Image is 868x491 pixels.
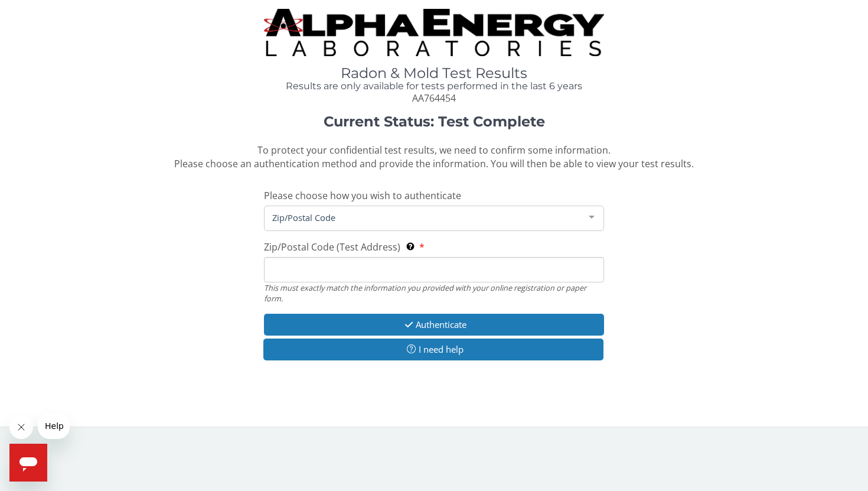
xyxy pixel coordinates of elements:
span: AA764454 [412,92,456,105]
span: Zip/Postal Code [269,211,580,224]
strong: Current Status: Test Complete [324,113,545,130]
button: I need help [263,339,603,360]
span: Zip/Postal Code (Test Address) [264,240,400,253]
button: Authenticate [264,314,604,336]
iframe: Close message [9,415,33,439]
h1: Radon & Mold Test Results [264,66,604,81]
iframe: Button to launch messaging window [9,444,47,482]
img: TightCrop.jpg [264,9,604,56]
div: This must exactly match the information you provided with your online registration or paper form. [264,282,604,304]
span: Please choose how you wish to authenticate [264,189,461,202]
span: To protect your confidential test results, we need to confirm some information. Please choose an ... [174,144,694,170]
h4: Results are only available for tests performed in the last 6 years [264,81,604,92]
iframe: Message from company [38,413,70,439]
